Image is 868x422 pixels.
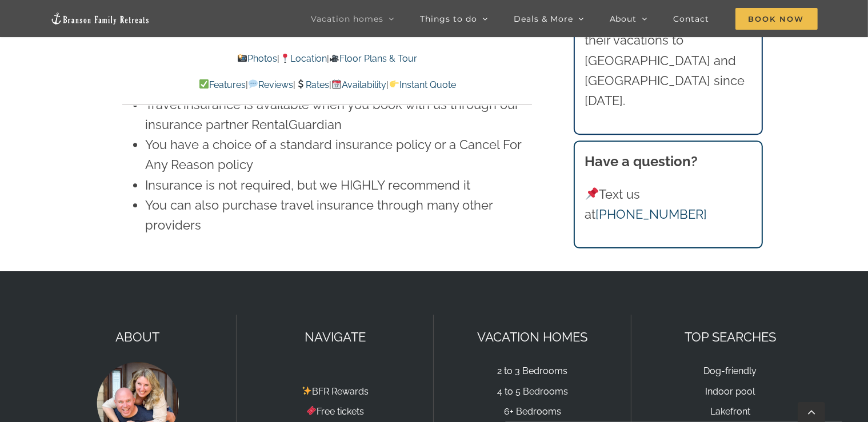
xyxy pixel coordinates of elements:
span: Deals & More [514,15,573,23]
a: Floor Plans & Tour [329,53,417,64]
span: Book Now [735,8,818,30]
img: 📆 [332,79,341,89]
p: Text us at [585,184,751,224]
p: NAVIGATE [248,327,422,347]
img: 🎥 [330,54,339,63]
p: | | | | [122,78,531,93]
img: 🎟️ [307,406,316,415]
a: Instant Quote [389,79,455,90]
a: Availability [331,79,386,90]
p: ABOUT [50,327,225,347]
img: 📍 [281,54,290,63]
a: Features [199,79,246,90]
img: Branson Family Retreats Logo [50,12,149,25]
span: Vacation homes [311,15,383,23]
a: Indoor pool [705,386,755,397]
p: VACATION HOMES [445,327,619,347]
strong: Have a question? [585,153,698,170]
a: Dog-friendly [703,365,757,376]
span: Contact [674,15,710,23]
li: Travel insurance is available when you book with us through our insurance partner RentalGuardian [145,95,531,135]
img: ✨ [302,386,311,395]
a: Location [279,53,326,64]
a: 4 to 5 Bedrooms [497,386,568,397]
li: You have a choice of a standard insurance policy or a Cancel For Any Reason policy [145,135,531,175]
img: 👉 [390,79,399,89]
a: 2 to 3 Bedrooms [497,365,567,376]
a: Free tickets [306,406,364,417]
img: 💬 [249,79,258,89]
a: Lakefront [710,406,750,417]
a: BFR Rewards [302,386,369,397]
img: ✅ [199,79,209,89]
img: 📸 [238,54,247,63]
a: Photos [237,53,277,64]
li: You can also purchase travel insurance through many other providers [145,195,531,235]
a: [PHONE_NUMBER] [595,207,707,222]
p: TOP SEARCHES [643,327,818,347]
p: | | [122,51,531,66]
a: Reviews [248,79,293,90]
a: Rates [295,79,329,90]
a: 6+ Bedrooms [504,406,561,417]
span: About [610,15,637,23]
img: 💲 [296,79,305,89]
img: 📌 [586,187,598,200]
span: Things to do [420,15,477,23]
li: Insurance is not required, but we HIGHLY recommend it [145,175,531,195]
